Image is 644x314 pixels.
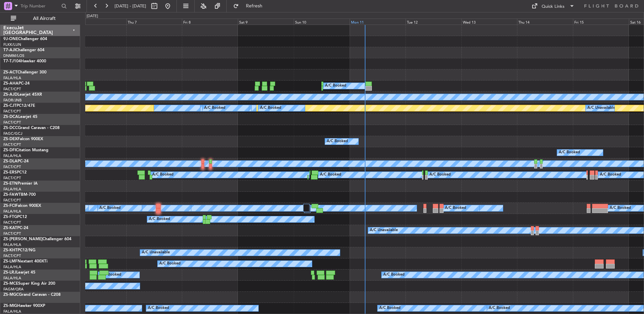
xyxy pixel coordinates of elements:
a: ZS-DLAPC-24 [3,159,29,163]
div: Sat 9 [238,19,294,25]
a: FALA/HLA [3,153,21,158]
span: ZS-ETN [3,182,18,186]
input: Trip Number [21,1,59,11]
a: FACT/CPT [3,231,21,236]
span: ZS-LMF [3,259,18,263]
span: All Aircraft [18,16,71,21]
span: ZS-KHT [3,248,18,252]
button: Quick Links [528,1,578,11]
div: Wed 6 [70,19,126,25]
a: ZS-ACTChallenger 300 [3,70,46,74]
a: ZS-KATPC-24 [3,226,28,230]
a: ZS-LRJLearjet 45 [3,271,35,275]
div: Sun 10 [294,19,350,25]
div: Wed 13 [461,19,517,25]
div: Thu 7 [126,19,182,25]
span: ZS-DEX [3,137,18,141]
div: A/C Booked [320,170,341,180]
div: A/C Booked [559,148,580,158]
span: ZS-AJD [3,93,18,97]
div: Tue 12 [406,19,461,25]
span: Refresh [240,4,268,8]
div: A/C Booked [204,103,225,113]
span: ZS-KAT [3,226,17,230]
a: ZS-FAWTBM-700 [3,193,36,197]
a: ZS-DCALearjet 45 [3,115,37,119]
div: A/C Booked [445,203,466,213]
a: FACT/CPT [3,253,21,258]
div: Fri 15 [573,19,629,25]
div: A/C Booked [100,270,121,280]
span: ZS-AHA [3,82,19,86]
button: All Aircraft [7,13,73,24]
span: ZS-ERS [3,170,17,175]
span: T7-AJI [3,48,15,52]
a: FAOR/JNB [3,98,22,103]
span: ZS-DCA [3,115,18,119]
a: ZS-MGCGrand Caravan - C208 [3,293,61,297]
div: A/C Booked [383,270,405,280]
span: ZS-FAW [3,193,19,197]
div: A/C Booked [148,303,169,313]
a: ZS-AJDLearjet 45XR [3,93,42,97]
a: FALA/HLA [3,242,21,247]
a: ZS-LMFNextant 400XTi [3,259,47,263]
a: FACT/CPT [3,164,21,169]
div: A/C Unavailable [587,103,615,113]
a: ZS-DFICitation Mustang [3,148,49,152]
div: A/C Booked [489,303,510,313]
a: FACT/CPT [3,109,21,114]
a: ZS-FCIFalcon 900EX [3,204,41,208]
span: 9J-ONE [3,37,18,41]
span: ZS-DLA [3,159,18,163]
div: A/C Booked [610,203,631,213]
a: FAGM/QRA [3,287,24,292]
span: ZS-FTG [3,215,17,219]
a: 9J-ONEChallenger 604 [3,37,47,41]
a: ZS-AHAPC-24 [3,82,30,86]
a: ZS-MCESuper King Air 200 [3,282,55,286]
a: ZS-ERSPC12 [3,170,27,175]
a: FACT/CPT [3,198,21,203]
a: ZS-DEXFalcon 900EX [3,137,43,141]
span: T7-TJ104 [3,59,21,63]
span: ZS-MCE [3,282,18,286]
div: A/C Booked [327,136,348,147]
div: A/C Booked [149,214,170,224]
a: FALA/HLA [3,75,21,81]
div: A/C Booked [325,81,346,91]
div: A/C Booked [429,170,451,180]
a: FALA/HLA [3,187,21,192]
a: FLKK/LUN [3,42,21,47]
span: [DATE] - [DATE] [115,3,146,9]
div: A/C Unavailable [370,225,398,235]
a: ZS-[PERSON_NAME]Challenger 604 [3,237,71,241]
div: A/C Booked [159,259,181,269]
a: FACT/CPT [3,120,21,125]
span: ZS-[PERSON_NAME] [3,237,42,241]
span: ZS-FCI [3,204,15,208]
a: ZS-DCCGrand Caravan - C208 [3,126,60,130]
a: ZS-FTGPC12 [3,215,27,219]
a: FACT/CPT [3,87,21,92]
span: ZS-DCC [3,126,18,130]
a: T7-TJ104Hawker 4000 [3,59,46,63]
span: ZS-MIG [3,304,17,308]
a: FALA/HLA [3,209,21,214]
a: ZS-ETNPremier IA [3,182,38,186]
a: FALA/HLA [3,276,21,281]
span: ZS-MGC [3,293,19,297]
a: FACT/CPT [3,220,21,225]
a: DNMM/LOS [3,53,24,58]
div: [DATE] [87,13,98,19]
a: FAGC/GCJ [3,131,22,136]
a: T7-AJIChallenger 604 [3,48,44,52]
div: Quick Links [542,3,565,10]
div: A/C Booked [99,203,121,213]
a: ZS-KHTPC12/NG [3,248,35,252]
div: A/C Booked [260,103,281,113]
button: Refresh [230,1,270,11]
a: FACT/CPT [3,142,21,147]
div: Mon 11 [350,19,406,25]
div: Thu 14 [517,19,573,25]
